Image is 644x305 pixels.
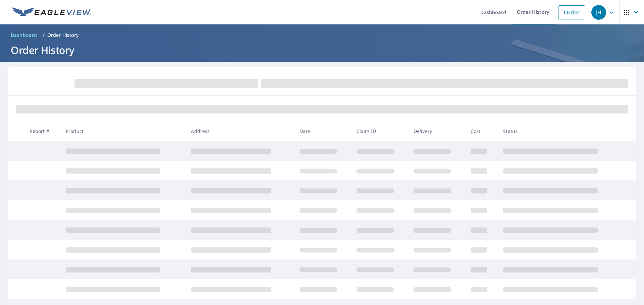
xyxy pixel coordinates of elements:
[185,121,294,141] th: Address
[558,5,585,19] a: Order
[8,43,636,57] h1: Order History
[60,121,185,141] th: Product
[465,121,498,141] th: Cost
[47,32,79,39] p: Order History
[24,121,60,141] th: Report #
[8,30,636,41] nav: breadcrumb
[408,121,465,141] th: Delivery
[591,5,606,20] div: JH
[294,121,351,141] th: Date
[12,7,91,17] img: EV Logo
[351,121,408,141] th: Claim ID
[8,30,40,41] a: Dashboard
[43,31,45,39] li: /
[11,32,37,39] span: Dashboard
[498,121,623,141] th: Status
